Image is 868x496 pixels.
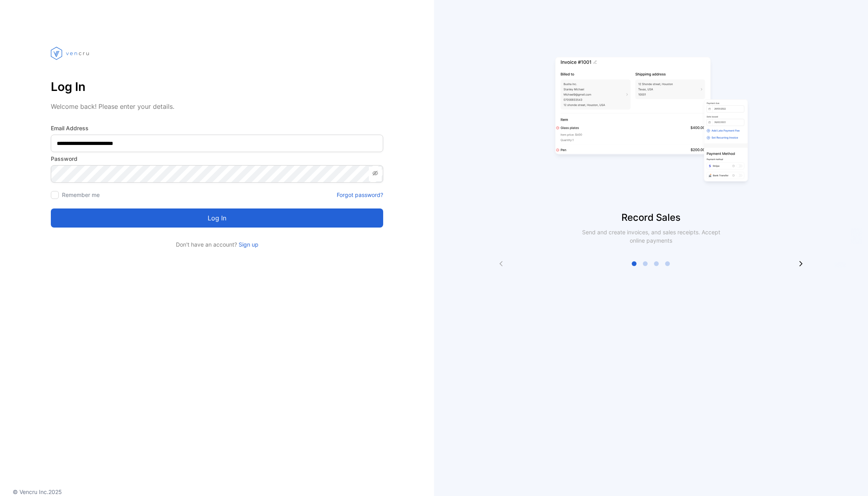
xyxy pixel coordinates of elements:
label: Password [51,154,383,163]
label: Remember me [62,191,100,198]
p: Send and create invoices, and sales receipts. Accept online payments [575,228,727,245]
label: Email Address [51,124,383,132]
img: slider image [552,32,750,210]
a: Forgot password? [337,191,383,199]
img: vencru logo [51,32,91,75]
p: Don't have an account? [51,240,383,249]
p: Welcome back! Please enter your details. [51,102,383,111]
p: Record Sales [434,210,868,225]
p: Log In [51,77,383,96]
button: Log in [51,208,383,228]
a: Sign up [237,241,258,248]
